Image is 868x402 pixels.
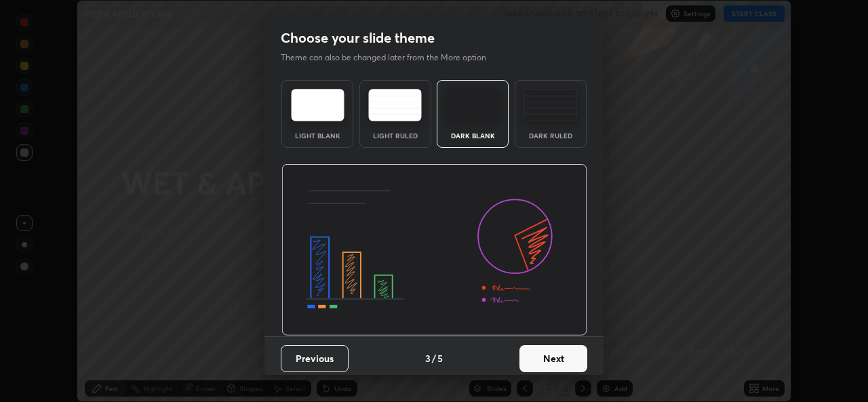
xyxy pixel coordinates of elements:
h4: / [432,351,436,365]
div: Light Ruled [368,132,422,139]
div: Light Blank [290,132,344,139]
img: darkRuledTheme.de295e13.svg [524,89,577,121]
h2: Choose your slide theme [281,29,435,47]
button: Next [519,345,587,372]
img: darkThemeBanner.d06ce4a2.svg [281,164,587,336]
p: Theme can also be changed later from the More option [281,52,500,64]
h4: 5 [437,351,443,365]
img: darkTheme.f0cc69e5.svg [446,89,500,121]
div: Dark Blank [446,132,500,139]
h4: 3 [425,351,431,365]
div: Dark Ruled [524,132,578,139]
img: lightTheme.e5ed3b09.svg [291,89,344,121]
img: lightRuledTheme.5fabf969.svg [368,89,422,121]
button: Previous [281,345,349,372]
